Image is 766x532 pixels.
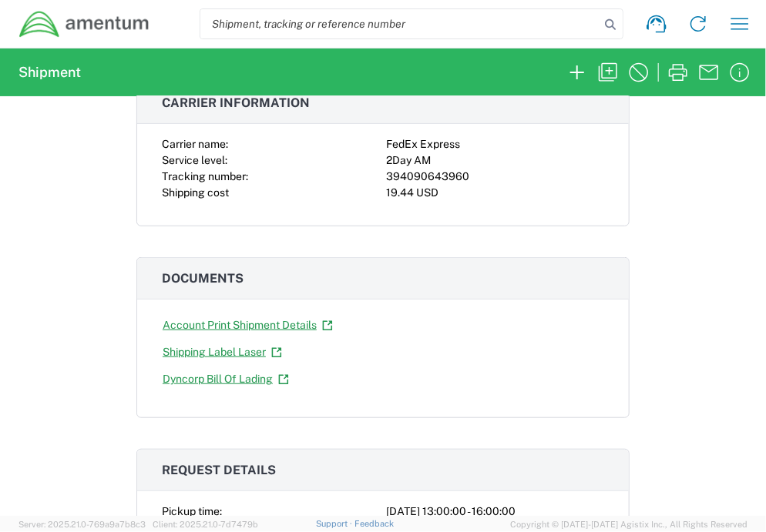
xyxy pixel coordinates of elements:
[18,520,146,529] span: Server: 2025.21.0-769a9a7b8c3
[162,154,227,166] span: Service level:
[386,169,604,185] div: 394090643960
[162,505,222,517] span: Pickup time:
[386,504,604,520] div: [DATE] 13:00:00 - 16:00:00
[18,10,150,38] img: dyncorp
[386,152,604,169] div: 2Day AM
[18,63,81,82] h2: Shipment
[162,138,228,150] span: Carrier name:
[162,463,276,477] span: Request details
[162,170,248,182] span: Tracking number:
[200,9,600,38] input: Shipment, tracking or reference number
[162,95,310,110] span: Carrier information
[316,519,354,528] a: Support
[354,519,394,528] a: Feedback
[162,186,229,199] span: Shipping cost
[153,520,258,529] span: Client: 2025.21.0-7d7479b
[386,185,604,201] div: 19.44 USD
[162,312,334,339] a: Account Print Shipment Details
[162,366,290,393] a: Dyncorp Bill Of Lading
[162,271,244,286] span: Documents
[510,517,748,531] span: Copyright © [DATE]-[DATE] Agistix Inc., All Rights Reserved
[162,339,283,366] a: Shipping Label Laser
[386,136,604,152] div: FedEx Express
